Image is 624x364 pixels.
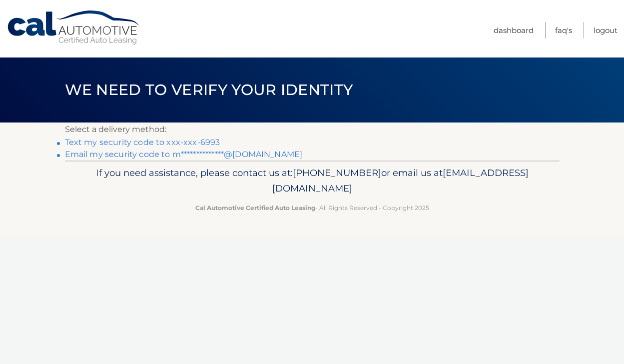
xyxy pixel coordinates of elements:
strong: Cal Automotive Certified Auto Leasing [195,204,315,211]
p: Select a delivery method: [65,122,560,136]
p: If you need assistance, please contact us at: or email us at [71,165,553,197]
p: - All Rights Reserved - Copyright 2025 [71,202,553,213]
span: [PHONE_NUMBER] [293,167,381,178]
a: Dashboard [494,22,534,38]
a: Logout [594,22,618,38]
a: Text my security code to xxx-xxx-6993 [65,137,220,147]
span: We need to verify your identity [65,80,353,99]
a: Cal Automotive [6,10,141,45]
a: FAQ's [555,22,572,38]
